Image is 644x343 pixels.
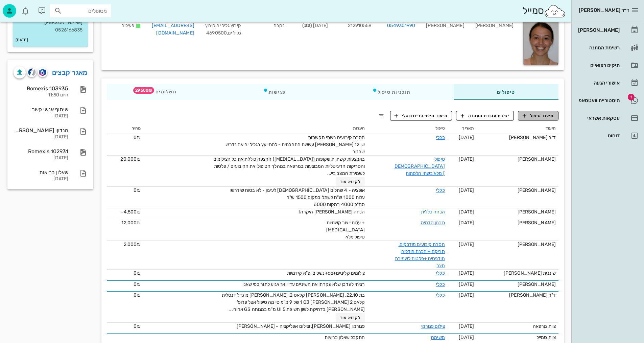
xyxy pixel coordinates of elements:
span: אופציה - 4 שתלים [DEMOGRAPHIC_DATA] לעיגון - לא בטוח שידרשו עלות 1000 ש"ח לשתל במקום 1500 ש"ח סה"... [230,187,365,207]
div: היסטוריית וואטסאפ [577,98,620,103]
span: צילומים קליניים+צפ+נשכים ופ"א קידמיות [287,270,365,276]
a: כללי [436,135,445,140]
span: ד״ר [PERSON_NAME] [579,7,629,13]
span: 0₪ [134,323,141,329]
span: בת 22.10, [PERSON_NAME] קלאס 2, [PERSON_NAME] מוגדל דנטלית קלאס 2 [PERSON_NAME] 1 OJ של 9 מ"מ סיי... [222,292,365,312]
div: [PERSON_NAME] [470,13,519,41]
a: כללי [436,292,445,298]
div: [PERSON_NAME] [479,187,556,194]
span: התקבל שאלון בריאות [325,335,365,340]
span: 0₪ [134,281,141,287]
div: היום 11:50 [14,92,68,98]
span: לקרוא עוד [340,179,361,184]
span: תיעוד טיפול [523,113,554,119]
span: ‎-4,500₪ [121,209,141,215]
div: [PERSON_NAME] [479,241,556,248]
a: כללי [436,187,445,193]
span: [DATE] [459,156,474,162]
button: תיעוד טיפול [518,111,558,120]
span: , [215,23,216,28]
div: דוחות [577,133,620,138]
img: SmileCloud logo [544,4,566,18]
span: קיבוץ גליל ים [205,23,241,36]
div: ד"ר [PERSON_NAME] [479,292,556,299]
div: סמייל [522,4,566,18]
th: תיעוד [477,123,558,134]
a: טיפול [DEMOGRAPHIC_DATA] מלא בשתי הלסתות [395,156,445,176]
span: יצירת עבודת מעבדה [461,113,509,119]
div: שיתוף אנשי קשר [14,106,68,113]
p: [PERSON_NAME] 0526166835 [18,19,82,34]
div: עסקאות אשראי [577,115,620,121]
span: תיעוד מיפוי פריודונטלי [395,113,448,119]
span: 0₪ [134,292,141,298]
div: שאלון בריאות [14,169,68,176]
div: שיננית [PERSON_NAME] [479,270,556,277]
div: Romexis 103935 [14,85,68,92]
span: [DATE] ( ) [302,23,328,28]
span: תשלומים [150,90,176,94]
span: [DATE] [459,220,474,226]
div: צוות סמייל [479,334,556,341]
span: 4690500 [206,30,227,36]
a: דוחות [574,128,641,144]
th: הערות [143,123,367,134]
img: romexis logo [39,69,46,76]
div: אישורי הגעה [577,80,620,86]
a: [EMAIL_ADDRESS][DOMAIN_NAME] [152,23,194,36]
div: נקבה [246,13,290,41]
span: תג [628,94,635,100]
span: [DATE] [459,187,474,193]
span: 0₪ [134,187,141,193]
span: קיבוץ גליל ים [215,23,241,28]
div: [DATE] [14,113,68,119]
button: cliniview logo [27,68,37,77]
span: 12,000₪ [121,220,141,226]
div: [PERSON_NAME] [421,13,470,41]
div: [DATE] [14,134,68,140]
a: צילום פנורמי [421,323,445,329]
span: [DATE] [459,323,474,329]
small: [DATE] [16,37,28,44]
div: Romexis 102931 [14,148,68,155]
div: ד"ר [PERSON_NAME] [479,134,556,141]
span: [DATE] [459,281,474,287]
div: הנדון: [PERSON_NAME] - ת.ז. 212910558 [14,127,68,134]
a: הסרת קיבועים מודבקים, סריקה + הכנת מודלים מודפסים +פלטות לשמירת מצב [395,242,445,269]
th: תאריך [448,123,477,134]
th: מחיר [107,123,143,134]
span: 20,000₪ [120,156,141,162]
a: תיקים רפואיים [574,57,641,73]
span: 212910558 [348,23,372,28]
div: [DATE] [14,176,68,182]
div: [PERSON_NAME] [479,208,556,215]
span: [DATE] [459,335,474,340]
button: romexis logo [38,68,47,77]
span: [DATE] [459,292,474,298]
span: פנורמי, [PERSON_NAME], וצילום אפליקציה - [PERSON_NAME] [237,323,365,329]
div: צוות מרפאה [479,323,556,330]
button: יצירת עבודת מעבדה [456,111,514,120]
a: כללי [436,281,445,287]
img: cliniview logo [28,68,36,76]
span: לקרוא עוד [340,315,361,320]
span: 2,000₪ [124,242,141,247]
a: משימה [431,335,445,340]
span: פעילים [121,23,135,28]
a: [PERSON_NAME] [574,22,641,38]
span: תג [133,87,154,94]
span: הנחה [PERSON_NAME] היקרה! [299,209,365,215]
button: תיעוד מיפוי פריודונטלי [390,111,452,120]
span: 0₪ [134,135,141,140]
div: פגישות [220,84,329,100]
span: [DATE] [459,270,474,276]
div: [PERSON_NAME] [479,219,556,226]
span: רציתי לעדכן שלא עקרתי את השיניים עדיין אז אגיע לתור כפי שאני [242,281,365,287]
a: אישורי הגעה [574,75,641,91]
button: לקרוא עוד [336,313,365,322]
a: מאגר קבצים [52,67,88,78]
span: , [227,30,228,36]
a: עסקאות אשראי [574,110,641,126]
th: טיפול [367,123,447,134]
span: 0₪ [134,270,141,276]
